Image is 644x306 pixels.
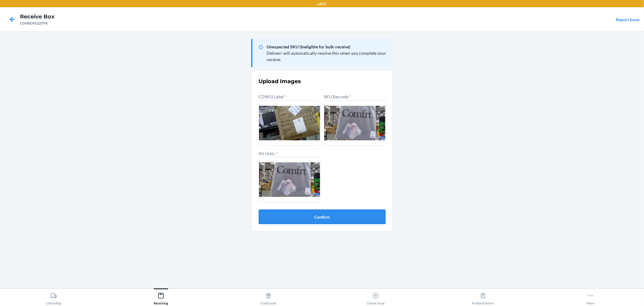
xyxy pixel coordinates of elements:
button: Problem Solver [429,288,537,305]
h3: Upload Images [259,77,386,85]
div: Create Issue [367,290,385,305]
h4: Receive Box [20,13,55,21]
button: Outbounds [215,288,322,305]
label: CDSKU Label [259,94,287,99]
p: Deliverr will automatically resolve this when you complete your receive. [267,50,388,63]
label: SKU Barcode [324,94,351,99]
p: Unexpected SKU (Ineligible for bulk-receive) [267,44,388,50]
button: Receiving [107,288,215,305]
div: Outbounds [260,290,277,305]
div: Unloading [46,290,61,305]
div: More [586,290,594,305]
button: Confirm [259,210,386,224]
div: Receiving [154,290,168,305]
button: Create Issue [322,288,430,305]
label: All Units [259,151,278,156]
div: CDN8D9QQ5YK [20,21,55,26]
p: LAX1 [318,1,327,7]
a: Report Issue [616,17,639,22]
div: Problem Solver [472,290,494,305]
